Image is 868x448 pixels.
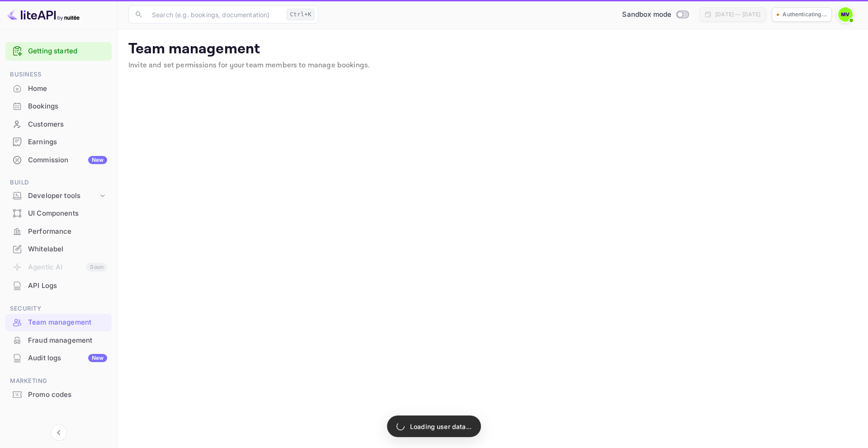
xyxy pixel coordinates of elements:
[618,9,692,20] div: Switch to Production mode
[5,376,112,386] span: Marketing
[88,156,107,164] div: New
[5,133,112,150] a: Earnings
[5,178,112,188] span: Build
[5,223,112,240] a: Performance
[5,241,112,258] div: Whitelabel
[5,332,112,349] div: Fraud management
[5,386,112,404] div: Promo codes
[5,205,112,222] a: UI Components
[5,223,112,241] div: Performance
[5,151,112,169] div: CommissionNew
[88,354,107,362] div: New
[128,60,857,71] p: Invite and set permissions for your team members to manage bookings.
[5,188,112,204] div: Developer tools
[287,9,315,20] div: Ctrl+K
[128,40,857,58] p: Team management
[28,84,107,94] div: Home
[28,353,107,363] div: Audit logs
[5,332,112,349] a: Fraud management
[28,119,107,130] div: Customers
[838,7,853,22] img: Michael Vogt
[5,205,112,222] div: UI Components
[5,151,112,168] a: CommissionNew
[715,10,760,19] div: [DATE] — [DATE]
[622,9,671,20] span: Sandbox mode
[28,208,107,219] div: UI Components
[5,349,112,367] div: Audit logsNew
[5,314,112,331] div: Team management
[5,98,112,114] a: Bookings
[5,133,112,151] div: Earnings
[146,5,283,24] input: Search (e.g. bookings, documentation)
[5,70,112,80] span: Business
[5,277,112,294] a: API Logs
[28,101,107,112] div: Bookings
[5,304,112,314] span: Security
[28,317,107,328] div: Team management
[28,155,107,165] div: Commission
[5,80,112,97] a: Home
[7,7,80,22] img: LiteAPI logo
[5,116,112,133] div: Customers
[51,424,67,441] button: Collapse navigation
[5,80,112,98] div: Home
[5,42,112,61] div: Getting started
[28,137,107,147] div: Earnings
[5,98,112,115] div: Bookings
[5,116,112,132] a: Customers
[783,10,827,19] p: Authenticating...
[28,281,107,291] div: API Logs
[5,314,112,330] a: Team management
[5,277,112,295] div: API Logs
[28,390,107,400] div: Promo codes
[410,422,472,431] p: Loading user data...
[5,386,112,403] a: Promo codes
[28,191,98,201] div: Developer tools
[5,241,112,257] a: Whitelabel
[28,244,107,255] div: Whitelabel
[5,349,112,366] a: Audit logsNew
[28,226,107,237] div: Performance
[28,335,107,346] div: Fraud management
[28,46,107,57] a: Getting started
